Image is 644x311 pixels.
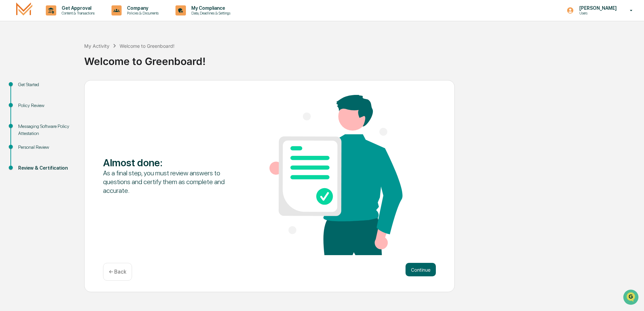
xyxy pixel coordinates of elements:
button: Start new chat [115,54,123,62]
p: My Compliance [186,5,234,11]
span: Attestations [56,85,84,92]
span: Pylon [67,114,82,119]
div: Policy Review [18,102,73,109]
p: How can we help? [7,14,123,25]
div: Almost done : [103,157,236,169]
img: logo [16,2,32,18]
div: 🔎 [7,98,12,104]
div: Welcome to Greenboard! [120,43,174,49]
p: [PERSON_NAME] [574,5,620,11]
img: 1746055101610-c473b297-6a78-478c-a979-82029cc54cd1 [7,51,19,64]
span: Data Lookup [13,98,42,104]
p: Policies & Documents [122,11,162,15]
div: Personal Review [18,144,73,151]
p: Users [574,11,620,15]
span: Preclearance [13,85,43,92]
button: Continue [406,263,436,276]
p: Content & Transactions [56,11,98,15]
div: Messaging Software Policy Attestation [18,123,73,137]
p: Get Approval [56,5,98,11]
a: Powered byPylon [47,114,82,119]
p: Company [122,5,162,11]
div: We're available if you need us! [23,58,85,64]
p: Data, Deadlines & Settings [186,11,234,15]
a: 🔎Data Lookup [4,95,45,107]
div: Get Started [18,81,73,88]
div: Welcome to Greenboard! [84,50,641,67]
div: Review & Certification [18,165,73,172]
div: 🗄️ [49,85,54,91]
div: My Activity [84,43,109,49]
div: 🖐️ [7,85,12,91]
a: 🖐️Preclearance [4,82,46,94]
p: ← Back [109,269,126,275]
a: 🗄️Attestations [46,82,86,94]
img: Almost done [269,95,402,255]
div: Start new chat [23,51,110,58]
iframe: Open customer support [622,289,641,307]
div: As a final step, you must review answers to questions and certify them as complete and accurate. [103,169,236,195]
